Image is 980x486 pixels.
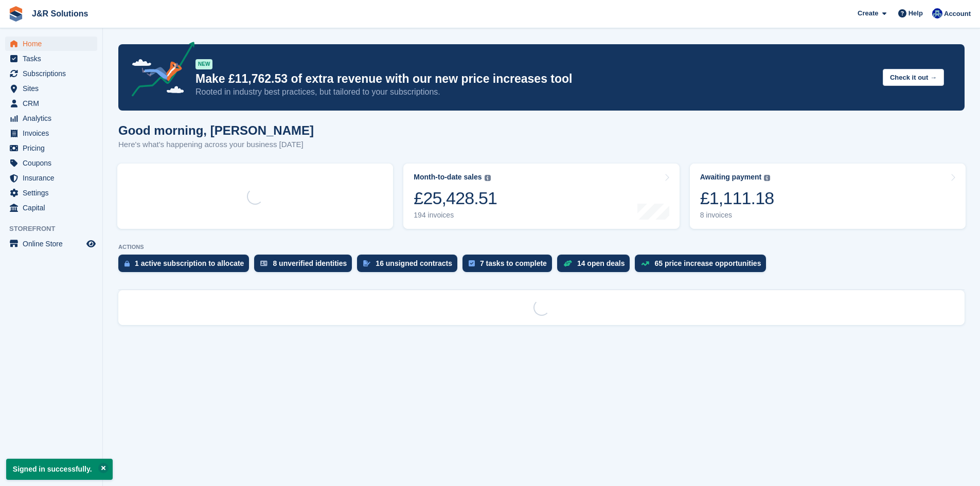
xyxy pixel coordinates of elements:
[700,188,774,209] div: £1,111.18
[23,156,84,170] span: Coupons
[9,224,102,234] span: Storefront
[273,259,347,267] div: 8 unverified identities
[23,171,84,185] span: Insurance
[5,66,97,81] a: menu
[85,238,97,250] a: Preview store
[635,255,771,277] a: 65 price increase opportunities
[858,8,878,19] span: Create
[764,175,770,181] img: icon-info-grey-7440780725fd019a000dd9b08b2336e03edf1995a4989e88bcd33f0948082b44.svg
[8,6,24,22] img: stora-icon-8386f47178a22dfd0bd8f6a31ec36ba5ce8667c1dd55bd0f319d3a0aa187defe.svg
[485,175,491,181] img: icon-info-grey-7440780725fd019a000dd9b08b2336e03edf1995a4989e88bcd33f0948082b44.svg
[5,111,97,125] a: menu
[118,139,314,151] p: Here's what's happening across your business [DATE]
[260,260,268,266] img: verify_identity-adf6edd0f0f0b5bbfe63781bf79b02c33cf7c696d77639b501bdc392416b5a36.svg
[563,260,572,267] img: deal-1b604bf984904fb50ccaf53a9ad4b4a5d6e5aea283cecdc64d6e3604feb123c2.svg
[557,255,635,277] a: 14 open deals
[23,201,84,215] span: Capital
[700,173,762,182] div: Awaiting payment
[23,96,84,111] span: CRM
[254,255,357,277] a: 8 unverified identities
[23,81,84,96] span: Sites
[480,259,547,267] div: 7 tasks to complete
[5,171,97,185] a: menu
[23,141,84,155] span: Pricing
[469,260,475,266] img: task-75834270c22a3079a89374b754ae025e5fb1db73e45f91037f5363f120a921f8.svg
[135,259,244,267] div: 1 active subscription to allocate
[23,126,84,140] span: Invoices
[577,259,625,267] div: 14 open deals
[403,164,679,229] a: Month-to-date sales £25,428.51 194 invoices
[5,141,97,155] a: menu
[414,188,497,209] div: £25,428.51
[700,211,774,220] div: 8 invoices
[908,8,923,19] span: Help
[28,5,92,22] a: J&R Solutions
[23,66,84,81] span: Subscriptions
[195,86,875,98] p: Rooted in industry best practices, but tailored to your subscriptions.
[5,201,97,215] a: menu
[23,37,84,51] span: Home
[414,211,497,220] div: 194 invoices
[944,9,971,19] span: Account
[5,51,97,66] a: menu
[6,459,113,480] p: Signed in successfully.
[357,255,462,277] a: 16 unsigned contracts
[641,261,649,266] img: price_increase_opportunities-93ffe204e8149a01c8c9dc8f82e8f89637d9d84a8eef4429ea346261dce0b2c0.svg
[118,123,314,137] h1: Good morning, [PERSON_NAME]
[23,237,84,251] span: Online Store
[690,164,966,229] a: Awaiting payment £1,111.18 8 invoices
[23,51,84,66] span: Tasks
[195,59,212,69] div: NEW
[462,255,557,277] a: 7 tasks to complete
[5,81,97,96] a: menu
[5,37,97,51] a: menu
[363,260,370,266] img: contract_signature_icon-13c848040528278c33f63329250d36e43548de30e8caae1d1a13099fd9432cc5.svg
[932,8,942,19] img: Macie Adcock
[23,111,84,125] span: Analytics
[5,96,97,111] a: menu
[118,244,965,250] p: ACTIONS
[376,259,452,267] div: 16 unsigned contracts
[124,260,130,267] img: active_subscription_to_allocate_icon-d502201f5373d7db506a760aba3b589e785aa758c864c3986d89f69b8ff3...
[5,186,97,200] a: menu
[5,126,97,140] a: menu
[883,69,944,86] button: Check it out →
[654,259,761,267] div: 65 price increase opportunities
[5,156,97,170] a: menu
[123,42,195,100] img: price-adjustments-announcement-icon-8257ccfd72463d97f412b2fc003d46551f7dbcb40ab6d574587a9cd5c0d94...
[195,71,875,86] p: Make £11,762.53 of extra revenue with our new price increases tool
[118,255,254,277] a: 1 active subscription to allocate
[414,173,482,182] div: Month-to-date sales
[5,237,97,251] a: menu
[23,186,84,200] span: Settings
